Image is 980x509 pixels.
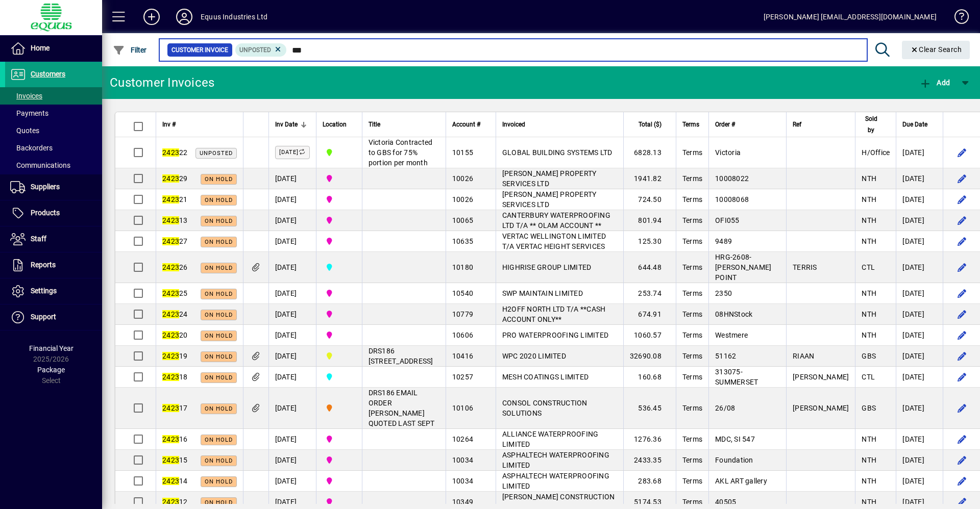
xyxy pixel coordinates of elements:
[502,148,612,157] span: GLOBAL BUILDING SYSTEMS LTD
[502,331,608,339] span: PRO WATERPROOFING LIMITED
[37,366,65,374] span: Package
[162,237,188,245] span: 27
[502,169,597,188] span: [PERSON_NAME] PROPERTY SERVICES LTD
[205,353,233,360] span: On hold
[502,399,587,417] span: CONSOL CONSTRUCTION SOLUTIONS
[896,325,943,346] td: [DATE]
[623,346,676,367] td: 32690.08
[682,119,699,130] span: Terms
[268,367,316,388] td: [DATE]
[630,119,671,130] div: Total ($)
[162,174,179,183] em: 2423
[896,429,943,450] td: [DATE]
[5,122,102,139] a: Quotes
[862,289,876,297] span: NTH
[162,263,188,271] span: 26
[323,236,356,247] span: 2N NORTHERN
[268,231,316,252] td: [DATE]
[953,259,970,275] button: Edit
[205,312,233,318] span: On hold
[902,119,937,130] div: Due Date
[323,475,356,487] span: 2N NORTHERN
[682,352,702,360] span: Terms
[162,289,179,297] em: 2423
[682,195,702,203] span: Terms
[896,471,943,492] td: [DATE]
[323,371,356,383] span: 3C CENTRAL
[715,477,767,485] span: AKL ART gallery
[268,471,316,492] td: [DATE]
[268,252,316,283] td: [DATE]
[502,451,609,469] span: ASPHALTECH WATERPROOFING LIMITED
[793,352,814,360] span: RIAAN
[162,216,188,224] span: 13
[205,437,233,443] span: On hold
[452,119,480,130] span: Account #
[323,215,356,226] span: 2N NORTHERN
[902,41,970,59] button: Clear
[162,310,188,318] span: 24
[275,119,310,130] div: Inv Date
[268,210,316,231] td: [DATE]
[31,70,65,78] span: Customers
[452,263,473,271] span: 10180
[715,253,771,282] span: HRG-2608-[PERSON_NAME] POINT
[162,435,188,443] span: 16
[452,310,473,318] span: 10779
[162,195,179,203] em: 2423
[896,252,943,283] td: [DATE]
[162,263,179,271] em: 2423
[953,144,970,161] button: Edit
[953,285,970,301] button: Edit
[862,435,876,443] span: NTH
[682,310,702,318] span: Terms
[201,9,268,25] div: Equus Industries Ltd
[323,350,356,362] span: 4A DSV LOGISTICS - CHCH
[323,496,356,507] span: 2N NORTHERN
[953,348,970,364] button: Edit
[896,210,943,231] td: [DATE]
[205,265,233,271] span: On hold
[953,306,970,322] button: Edit
[502,263,592,271] span: HIGHRISE GROUP LIMITED
[162,352,188,360] span: 19
[862,237,876,245] span: NTH
[715,404,735,412] span: 26/08
[862,216,876,224] span: NTH
[793,263,817,271] span: TERRIS
[235,43,287,57] mat-chip: Customer Invoice Status: Unposted
[682,404,702,412] span: Terms
[162,289,188,297] span: 25
[113,46,147,54] span: Filter
[162,237,179,245] em: 2423
[682,331,702,339] span: Terms
[862,113,880,136] span: Sold by
[623,325,676,346] td: 1060.57
[896,189,943,210] td: [DATE]
[323,454,356,466] span: 2N NORTHERN
[162,498,179,506] em: 2423
[162,435,179,443] em: 2423
[682,289,702,297] span: Terms
[369,119,380,130] span: Title
[5,139,102,157] a: Backorders
[910,45,962,54] span: Clear Search
[715,216,740,224] span: OFI055
[5,252,102,278] a: Reports
[323,173,356,184] span: 2N NORTHERN
[623,429,676,450] td: 1276.36
[947,2,967,35] a: Knowledge Base
[896,450,943,471] td: [DATE]
[268,429,316,450] td: [DATE]
[793,373,849,381] span: [PERSON_NAME]
[502,190,597,209] span: [PERSON_NAME] PROPERTY SERVICES LTD
[452,148,473,157] span: 10155
[715,174,749,183] span: 10008022
[268,304,316,325] td: [DATE]
[623,471,676,492] td: 283.68
[862,373,875,381] span: CTL
[10,144,53,152] span: Backorders
[5,36,102,61] a: Home
[205,478,233,485] span: On hold
[862,310,876,318] span: NTH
